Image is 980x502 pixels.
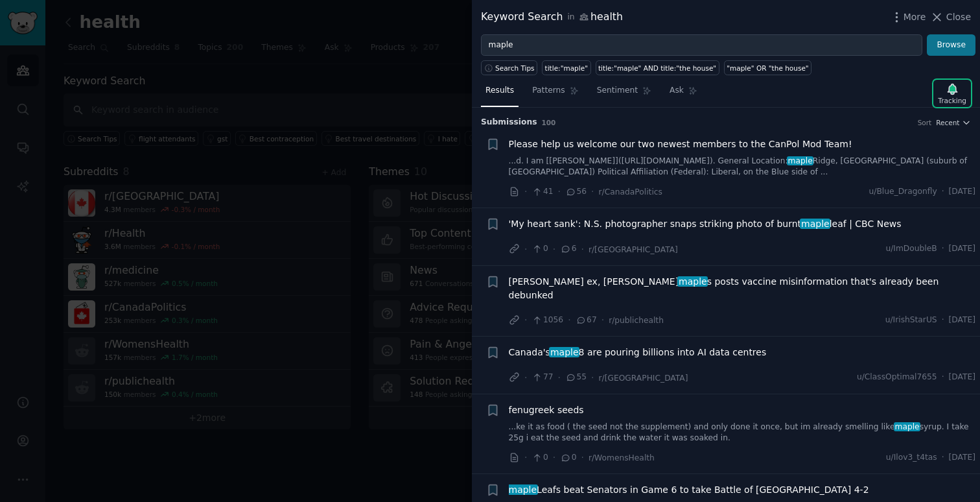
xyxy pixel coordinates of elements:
[542,60,590,75] a: title:"maple"
[596,60,719,75] a: title:"maple" AND title:"the house"
[558,185,561,198] span: ·
[800,219,830,229] span: maple
[531,372,553,383] span: 77
[946,10,971,24] span: Close
[531,243,548,255] span: 0
[949,372,975,383] span: [DATE]
[509,137,852,151] a: Please help us welcome our two newest members to the CanPol Mod Team!
[545,64,588,73] div: title:"maple"
[524,451,527,464] span: ·
[677,276,708,287] span: maple
[936,118,959,127] span: Recent
[598,64,716,73] div: title:"maple" AND title:"the house"
[665,80,702,107] a: Ask
[531,186,553,198] span: 41
[568,313,570,327] span: ·
[549,347,579,357] span: maple
[938,96,966,105] div: Tracking
[927,34,975,56] button: Browse
[531,315,563,326] span: 1056
[599,374,688,383] span: r/[GEOGRAPHIC_DATA]
[930,10,971,24] button: Close
[869,186,937,198] span: u/Blue_Dragonfly
[857,372,937,383] span: u/ClassOptimal7655
[949,452,975,464] span: [DATE]
[597,85,638,97] span: Sentiment
[507,484,538,495] span: maple
[565,372,587,383] span: 55
[581,243,584,256] span: ·
[524,313,527,327] span: ·
[949,315,975,326] span: [DATE]
[894,422,921,431] span: maple
[885,243,937,255] span: u/ImDoubleB
[591,371,594,385] span: ·
[509,422,976,444] a: ...ke it as food ( the seed not the supplement) and only done it once, but im already smelling li...
[890,10,926,24] button: More
[553,243,555,256] span: ·
[576,315,597,326] span: 67
[485,85,514,97] span: Results
[942,243,944,255] span: ·
[528,80,583,107] a: Patterns
[524,243,527,256] span: ·
[509,275,976,302] span: [PERSON_NAME] ex, [PERSON_NAME] s posts vaccine misinformation that's already been debunked
[560,452,576,464] span: 0
[509,346,767,359] a: Canada'smaple8 are pouring billions into AI data centres
[949,243,975,255] span: [DATE]
[532,85,565,97] span: Patterns
[524,371,527,385] span: ·
[560,243,576,255] span: 6
[787,156,814,165] span: maple
[542,119,556,126] span: 100
[509,275,976,302] a: [PERSON_NAME] ex, [PERSON_NAME]maples posts vaccine misinformation that's already been debunked
[670,85,684,97] span: Ask
[904,10,926,24] span: More
[936,118,971,127] button: Recent
[509,346,767,359] span: Canada's 8 are pouring billions into AI data centres
[509,483,869,497] a: mapleLeafs beat Senators in Game 6 to take Battle of [GEOGRAPHIC_DATA] 4-2
[885,315,937,326] span: u/IrishStarUS
[589,245,678,254] span: r/[GEOGRAPHIC_DATA]
[495,64,535,73] span: Search Tips
[581,451,584,464] span: ·
[727,64,809,73] div: "maple" OR "the house"
[565,186,587,198] span: 56
[509,217,902,231] a: 'My heart sank': N.S. photographer snaps striking photo of burntmapleleaf | CBC News
[481,34,922,56] input: Try a keyword related to your business
[481,60,537,75] button: Search Tips
[567,12,574,23] span: in
[724,60,812,75] a: "maple" OR "the house"
[942,452,944,464] span: ·
[886,452,937,464] span: u/Ilov3_t4tas
[589,453,655,462] span: r/WomensHealth
[609,316,664,325] span: r/publichealth
[509,156,976,178] a: ...d. I am [[PERSON_NAME]]([URL][DOMAIN_NAME]). General Location:mapleRidge, [GEOGRAPHIC_DATA] (s...
[481,117,537,128] span: Submission s
[949,186,975,198] span: [DATE]
[531,452,548,464] span: 0
[933,80,971,107] button: Tracking
[481,80,519,107] a: Results
[942,315,944,326] span: ·
[942,372,944,383] span: ·
[592,80,656,107] a: Sentiment
[481,9,623,25] div: Keyword Search health
[591,185,594,198] span: ·
[509,483,869,497] span: Leafs beat Senators in Game 6 to take Battle of [GEOGRAPHIC_DATA] 4-2
[558,371,561,385] span: ·
[509,403,584,417] a: fenugreek seeds
[918,118,932,127] div: Sort
[601,313,604,327] span: ·
[509,217,902,231] span: 'My heart sank': N.S. photographer snaps striking photo of burnt leaf | CBC News
[942,186,944,198] span: ·
[553,451,555,464] span: ·
[599,187,662,197] span: r/CanadaPolitics
[524,185,527,198] span: ·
